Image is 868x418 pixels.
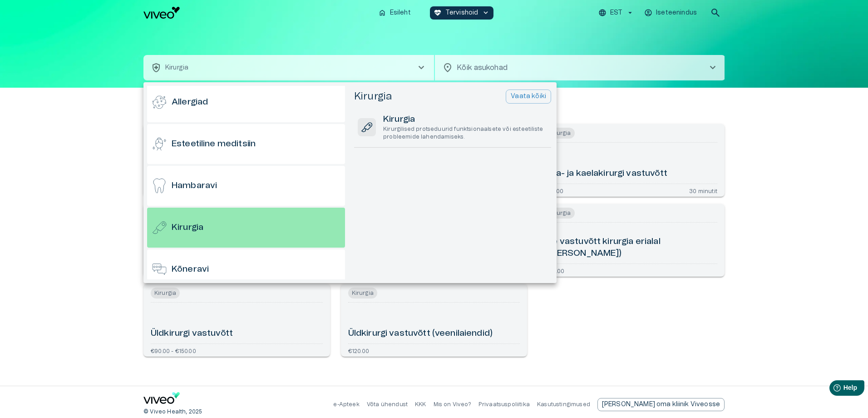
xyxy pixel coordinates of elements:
h6: Kõneravi [172,264,209,276]
p: Kirurgilised protseduurid funktsionaalsete või esteetiliste probleemide lahendamiseks. [383,125,547,141]
h5: Kirurgia [354,90,392,103]
h6: Kirurgia [172,222,203,234]
h6: Hambaravi [172,180,217,192]
iframe: Help widget launcher [797,377,868,402]
p: Vaata kõiki [511,92,546,101]
button: Vaata kõiki [506,90,551,104]
h6: Kirurgia [383,114,547,126]
h6: Esteetiline meditsiin [172,138,256,150]
h6: Allergiad [172,96,208,109]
